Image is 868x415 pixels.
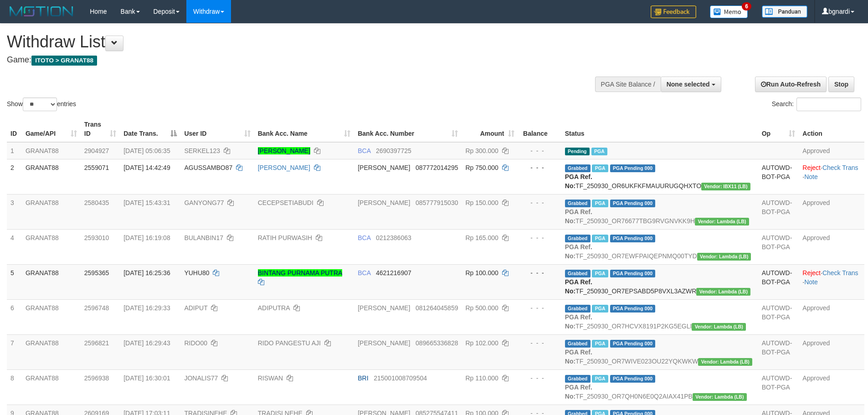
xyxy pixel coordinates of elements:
[358,304,410,312] span: [PERSON_NAME]
[522,233,558,242] div: - - -
[772,97,861,111] label: Search:
[184,164,232,171] span: AGUSSAMBO87
[123,304,170,312] span: [DATE] 16:29:33
[358,339,410,347] span: [PERSON_NAME]
[565,384,592,400] b: PGA Ref. No:
[565,270,591,277] span: Grabbed
[802,269,821,277] a: Reject
[561,194,758,229] td: TF_250930_OR76677TBG9RVGNVKK9H
[758,229,799,264] td: AUTOWD-BOT-PGA
[758,334,799,369] td: AUTOWD-BOT-PGA
[258,164,310,171] a: [PERSON_NAME]
[610,164,656,172] span: PGA Pending
[651,5,696,18] img: Feedback.jpg
[120,116,180,142] th: Date Trans.: activate to sort column descending
[758,194,799,229] td: AUTOWD-BOT-PGA
[123,269,170,277] span: [DATE] 16:25:36
[7,194,22,229] td: 3
[610,270,656,277] span: PGA Pending
[180,116,254,142] th: User ID: activate to sort column ascending
[799,142,864,159] td: Approved
[762,5,807,18] img: panduan.png
[22,142,81,159] td: GRANAT88
[565,173,592,190] b: PGA Ref. No:
[522,163,558,172] div: - - -
[358,164,410,171] span: [PERSON_NAME]
[416,304,458,312] span: Copy 081264045859 to clipboard
[258,234,313,241] a: RATIH PURWASIH
[758,159,799,194] td: AUTOWD-BOT-PGA
[758,116,799,142] th: Op: activate to sort column ascending
[84,269,109,277] span: 2595365
[565,340,591,348] span: Grabbed
[416,199,458,206] span: Copy 085777915030 to clipboard
[254,116,354,142] th: Bank Acc. Name: activate to sort column ascending
[522,268,558,277] div: - - -
[123,147,170,154] span: [DATE] 05:06:35
[416,164,458,171] span: Copy 087772014295 to clipboard
[518,116,561,142] th: Balance
[692,323,746,331] span: Vendor URL: https://dashboard.q2checkout.com/secure
[358,374,368,382] span: BRI
[22,299,81,334] td: GRANAT88
[123,234,170,241] span: [DATE] 16:19:08
[7,116,22,142] th: ID
[561,299,758,334] td: TF_250930_OR7HCVX8191P2KG5EGLI
[697,253,751,261] span: Vendor URL: https://dashboard.q2checkout.com/secure
[755,77,827,92] a: Run Auto-Refresh
[184,269,209,277] span: YUHU80
[258,339,321,347] a: RIDO PANGESTU AJI
[23,97,57,111] select: Showentries
[822,269,858,277] a: Check Trans
[822,164,858,171] a: Check Trans
[7,97,76,111] label: Show entries
[799,116,864,142] th: Action
[84,304,109,312] span: 2596748
[84,339,109,347] span: 2596821
[465,147,498,154] span: Rp 300.000
[465,234,498,241] span: Rp 165.000
[799,264,864,299] td: · ·
[698,358,752,366] span: Vendor URL: https://dashboard.q2checkout.com/secure
[561,116,758,142] th: Status
[123,374,170,382] span: [DATE] 16:30:01
[84,164,109,171] span: 2559071
[358,199,410,206] span: [PERSON_NAME]
[802,164,821,171] a: Reject
[710,5,748,18] img: Button%20Memo.svg
[465,269,498,277] span: Rp 100.000
[799,159,864,194] td: · ·
[565,243,592,260] b: PGA Ref. No:
[84,147,109,154] span: 2904927
[565,305,591,313] span: Grabbed
[7,369,22,405] td: 8
[592,340,608,348] span: Marked by bgndedek
[258,147,310,154] a: [PERSON_NAME]
[565,200,591,207] span: Grabbed
[758,369,799,405] td: AUTOWD-BOT-PGA
[84,374,109,382] span: 2596938
[465,374,498,382] span: Rp 110.000
[81,116,120,142] th: Trans ID: activate to sort column ascending
[465,304,498,312] span: Rp 500.000
[84,234,109,241] span: 2593010
[7,5,76,18] img: MOTION_logo.png
[258,269,342,277] a: BINTANG PURNAMA PUTRA
[22,116,81,142] th: Game/API: activate to sort column ascending
[184,199,224,206] span: GANYONG77
[258,304,290,312] a: ADIPUTRA
[522,146,558,155] div: - - -
[565,148,590,155] span: Pending
[799,369,864,405] td: Approved
[828,77,854,92] a: Stop
[561,264,758,299] td: TF_250930_OR7EPSABD5P8VXL3AZWR
[592,200,608,207] span: Marked by bgndedek
[522,303,558,313] div: - - -
[804,173,818,180] a: Note
[376,147,411,154] span: Copy 2690397725 to clipboard
[258,199,313,206] a: CECEPSETIABUDI
[565,313,592,330] b: PGA Ref. No:
[416,339,458,347] span: Copy 089665336828 to clipboard
[799,194,864,229] td: Approved
[693,393,747,401] span: Vendor URL: https://dashboard.q2checkout.com/secure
